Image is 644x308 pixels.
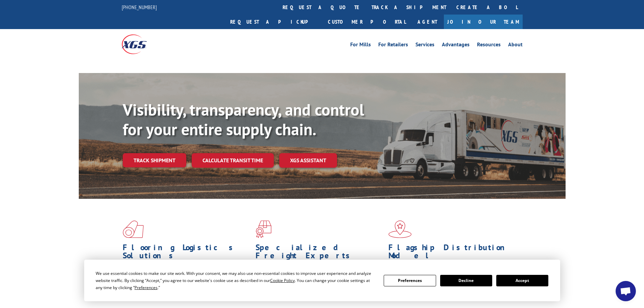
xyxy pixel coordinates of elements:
span: Preferences [135,285,158,290]
h1: Specialized Freight Experts [256,243,383,263]
a: For Mills [350,42,371,49]
a: Advantages [442,42,470,49]
a: Customer Portal [323,15,411,29]
a: Resources [477,42,501,49]
button: Decline [440,275,492,286]
a: For Retailers [378,42,408,49]
img: xgs-icon-flagship-distribution-model-red [388,220,412,238]
div: Cookie Consent Prompt [84,260,560,301]
img: xgs-icon-focused-on-flooring-red [256,220,271,238]
a: Request a pickup [225,15,323,29]
a: Open chat [616,281,636,301]
h1: Flagship Distribution Model [388,243,516,263]
b: Visibility, transparency, and control for your entire supply chain. [123,99,364,140]
button: Preferences [384,275,436,286]
a: About [508,42,523,49]
button: Accept [496,275,548,286]
a: Join Our Team [444,15,523,29]
a: [PHONE_NUMBER] [122,4,157,10]
span: Cookie Policy [270,278,295,283]
a: XGS ASSISTANT [279,153,337,168]
a: Calculate transit time [192,153,274,168]
a: Track shipment [123,153,186,167]
a: Services [415,42,434,49]
div: We use essential cookies to make our site work. With your consent, we may also use non-essential ... [96,270,376,291]
h1: Flooring Logistics Solutions [123,243,251,263]
a: Agent [411,15,444,29]
img: xgs-icon-total-supply-chain-intelligence-red [123,220,144,238]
